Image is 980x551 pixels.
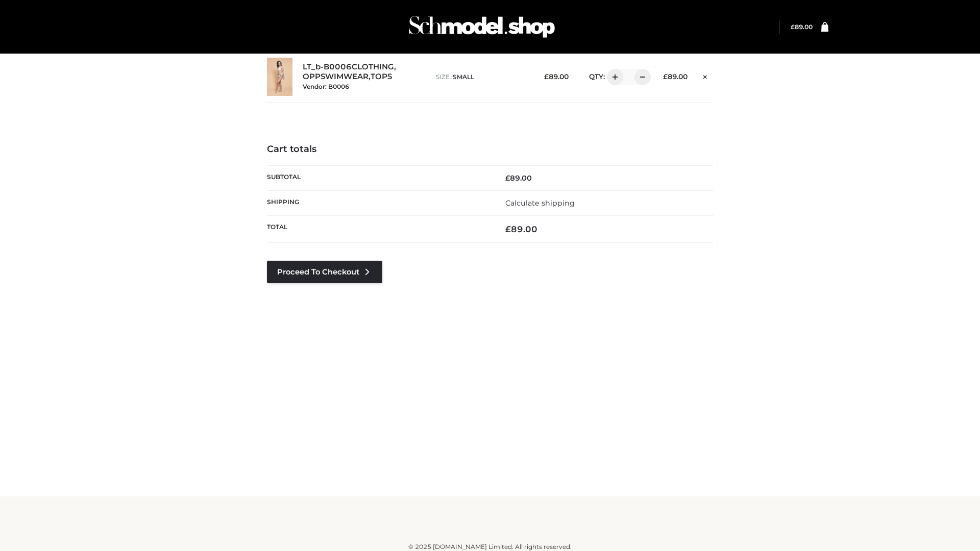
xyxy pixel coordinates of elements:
[267,190,490,215] th: Shipping
[544,72,569,81] bdi: 89.00
[453,73,474,81] span: SMALL
[505,224,537,234] bdi: 89.00
[303,72,369,82] a: OPPSWIMWEAR
[371,72,392,82] a: TOPS
[544,72,549,81] span: £
[791,23,813,31] bdi: 89.00
[267,165,490,190] th: Subtotal
[505,173,532,183] bdi: 89.00
[303,83,349,90] small: Vendor: B0006
[267,58,292,96] img: LT_b-B0006 - SMALL
[505,224,511,234] span: £
[579,69,647,85] div: QTY:
[405,7,558,47] img: Schmodel Admin 964
[791,23,813,31] a: £89.00
[267,144,713,155] h4: Cart totals
[303,62,426,91] div: , ,
[267,261,382,283] a: Proceed to Checkout
[352,62,394,72] a: CLOTHING
[436,72,528,82] p: size :
[663,72,688,81] bdi: 89.00
[303,62,352,72] a: LT_b-B0006
[505,198,575,208] a: Calculate shipping
[663,72,668,81] span: £
[267,216,490,243] th: Total
[505,173,510,183] span: £
[791,23,795,31] span: £
[698,69,713,82] a: Remove this item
